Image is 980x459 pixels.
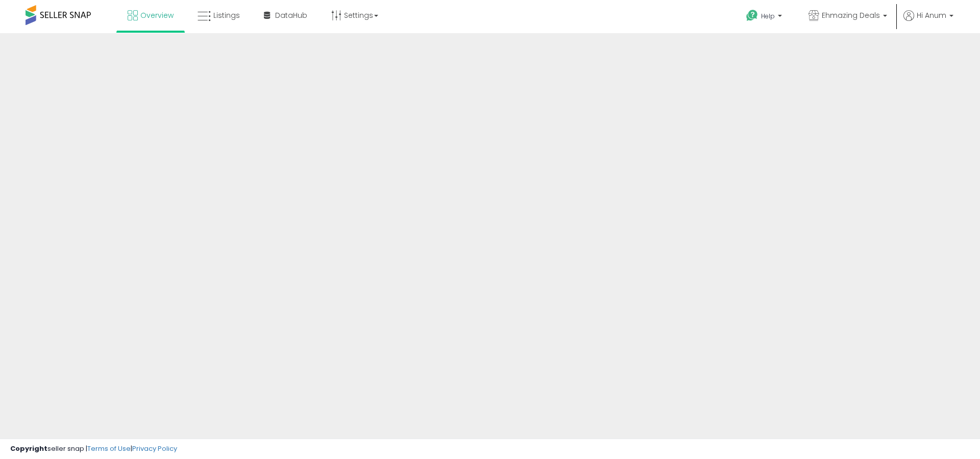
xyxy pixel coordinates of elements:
span: Hi Anum [917,10,946,20]
a: Help [738,2,792,33]
i: Get Help [746,9,758,22]
span: Help [761,12,775,20]
span: Ehmazing Deals [822,10,880,20]
a: Privacy Policy [132,444,177,453]
div: seller snap | | [10,444,177,454]
a: Terms of Use [87,444,131,453]
a: Hi Anum [903,10,953,33]
span: Listings [213,10,240,20]
span: Overview [140,10,174,20]
strong: Copyright [10,444,47,453]
span: DataHub [275,10,307,20]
